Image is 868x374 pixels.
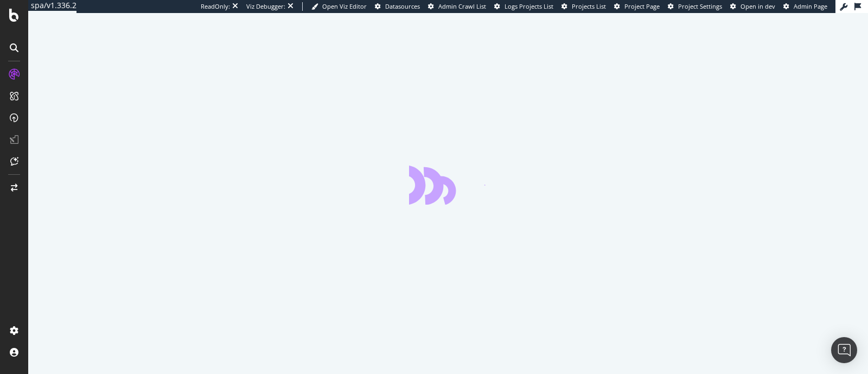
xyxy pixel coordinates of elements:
[561,2,606,11] a: Projects List
[201,2,230,11] div: ReadOnly:
[741,2,775,10] span: Open in dev
[385,2,420,10] span: Datasources
[246,2,285,11] div: Viz Debugger:
[572,2,606,10] span: Projects List
[409,166,487,205] div: animation
[311,2,367,11] a: Open Viz Editor
[668,2,722,11] a: Project Settings
[322,2,367,10] span: Open Viz Editor
[730,2,775,11] a: Open in dev
[505,2,553,10] span: Logs Projects List
[438,2,486,10] span: Admin Crawl List
[428,2,486,11] a: Admin Crawl List
[678,2,722,10] span: Project Settings
[375,2,420,11] a: Datasources
[831,337,857,363] div: Open Intercom Messenger
[794,2,827,10] span: Admin Page
[614,2,660,11] a: Project Page
[494,2,553,11] a: Logs Projects List
[624,2,660,10] span: Project Page
[783,2,827,11] a: Admin Page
